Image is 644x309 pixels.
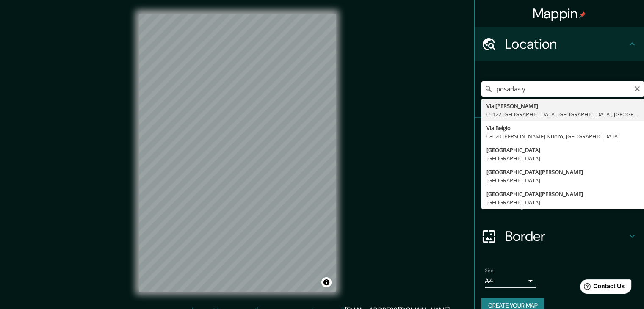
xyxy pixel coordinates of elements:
[475,185,644,219] div: Layout
[634,84,641,92] button: Clear
[485,274,536,288] div: A4
[486,110,639,119] div: 09122 [GEOGRAPHIC_DATA] [GEOGRAPHIC_DATA], [GEOGRAPHIC_DATA]
[486,176,639,185] div: [GEOGRAPHIC_DATA]
[486,132,639,141] div: 08020 [PERSON_NAME] Nuoro, [GEOGRAPHIC_DATA]
[486,146,639,154] div: [GEOGRAPHIC_DATA]
[486,190,639,198] div: [GEOGRAPHIC_DATA][PERSON_NAME]
[579,11,586,18] img: pin-icon.png
[475,152,644,185] div: Style
[505,36,627,52] h4: Location
[486,102,639,110] div: Via [PERSON_NAME]
[475,219,644,253] div: Border
[475,118,644,152] div: Pins
[139,14,336,292] canvas: Map
[481,81,644,97] input: Pick your city or area
[486,154,639,163] div: [GEOGRAPHIC_DATA]
[533,5,586,22] h4: Mappin
[505,194,627,211] h4: Layout
[486,198,639,207] div: [GEOGRAPHIC_DATA]
[321,277,332,287] button: Toggle attribution
[475,27,644,61] div: Location
[505,228,627,245] h4: Border
[485,267,494,274] label: Size
[486,124,639,132] div: Via Belgio
[569,276,635,300] iframe: Help widget launcher
[486,168,639,176] div: [GEOGRAPHIC_DATA][PERSON_NAME]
